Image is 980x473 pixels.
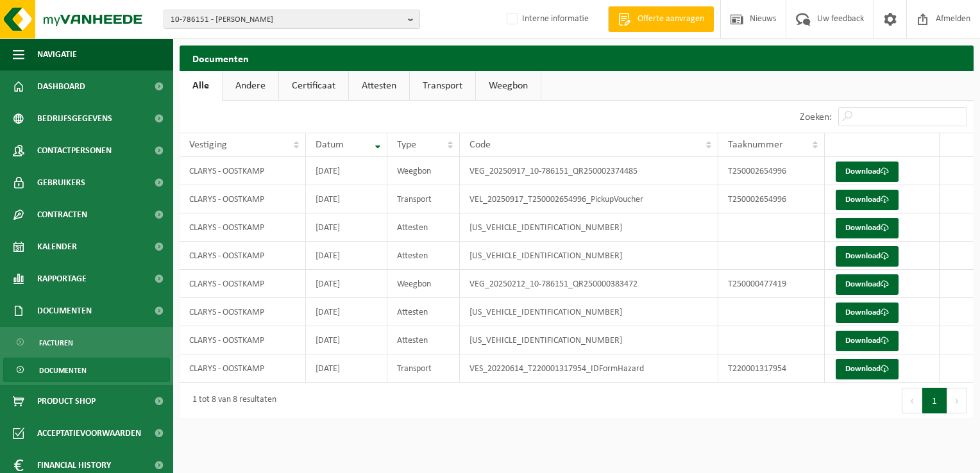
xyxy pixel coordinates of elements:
[387,242,459,270] td: Attesten
[37,167,85,199] span: Gebruikers
[836,274,899,295] a: Download
[387,185,459,213] td: Transport
[460,213,718,242] td: [US_VEHICLE_IDENTIFICATION_NUMBER]
[3,358,170,382] a: Documenten
[37,71,85,103] span: Dashboard
[306,326,387,354] td: [DATE]
[410,71,475,101] a: Transport
[186,389,276,412] div: 1 tot 8 van 8 resultaten
[37,263,87,295] span: Rapportage
[180,354,306,383] td: CLARYS - OOSTKAMP
[37,103,112,135] span: Bedrijfsgegevens
[634,13,707,26] span: Offerte aanvragen
[180,298,306,326] td: CLARYS - OOSTKAMP
[180,185,306,213] td: CLARYS - OOSTKAMP
[223,71,278,101] a: Andere
[180,213,306,242] td: CLARYS - OOSTKAMP
[3,330,170,354] a: Facturen
[39,331,73,355] span: Facturen
[836,331,899,351] a: Download
[836,303,899,323] a: Download
[460,270,718,298] td: VEG_20250212_10-786151_QR250000383472
[387,326,459,354] td: Attesten
[37,135,112,167] span: Contactpersonen
[460,242,718,270] td: [US_VEHICLE_IDENTIFICATION_NUMBER]
[306,242,387,270] td: [DATE]
[306,213,387,242] td: [DATE]
[349,71,409,101] a: Attesten
[180,242,306,270] td: CLARYS - OOSTKAMP
[728,140,783,150] span: Taaknummer
[387,213,459,242] td: Attesten
[836,246,899,267] a: Download
[460,354,718,383] td: VES_20220614_T220001317954_IDFormHazard
[180,270,306,298] td: CLARYS - OOSTKAMP
[836,218,899,238] a: Download
[279,71,348,101] a: Certificaat
[947,388,967,413] button: Next
[387,354,459,383] td: Transport
[171,10,403,29] span: 10-786151 - [PERSON_NAME]
[39,358,87,383] span: Documenten
[902,388,922,413] button: Previous
[718,270,825,298] td: T250000477419
[718,185,825,213] td: T250002654996
[460,157,718,185] td: VEG_20250917_10-786151_QR250002374485
[476,71,541,101] a: Weegbon
[387,157,459,185] td: Weegbon
[397,140,416,150] span: Type
[306,270,387,298] td: [DATE]
[306,157,387,185] td: [DATE]
[387,270,459,298] td: Weegbon
[37,199,87,231] span: Contracten
[836,190,899,210] a: Download
[504,10,589,29] label: Interne informatie
[836,162,899,182] a: Download
[387,298,459,326] td: Attesten
[37,38,77,71] span: Navigatie
[460,326,718,354] td: [US_VEHICLE_IDENTIFICATION_NUMBER]
[718,157,825,185] td: T250002654996
[37,295,92,327] span: Documenten
[316,140,344,150] span: Datum
[189,140,227,150] span: Vestiging
[800,112,832,122] label: Zoeken:
[37,385,96,417] span: Product Shop
[608,6,714,32] a: Offerte aanvragen
[306,298,387,326] td: [DATE]
[180,46,974,71] h2: Documenten
[180,326,306,354] td: CLARYS - OOSTKAMP
[460,185,718,213] td: VEL_20250917_T250002654996_PickupVoucher
[469,140,491,150] span: Code
[37,417,141,449] span: Acceptatievoorwaarden
[37,231,77,263] span: Kalender
[180,157,306,185] td: CLARYS - OOSTKAMP
[164,10,420,29] button: 10-786151 - [PERSON_NAME]
[718,354,825,383] td: T220001317954
[306,354,387,383] td: [DATE]
[460,298,718,326] td: [US_VEHICLE_IDENTIFICATION_NUMBER]
[180,71,222,101] a: Alle
[922,388,947,413] button: 1
[306,185,387,213] td: [DATE]
[836,359,899,379] a: Download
